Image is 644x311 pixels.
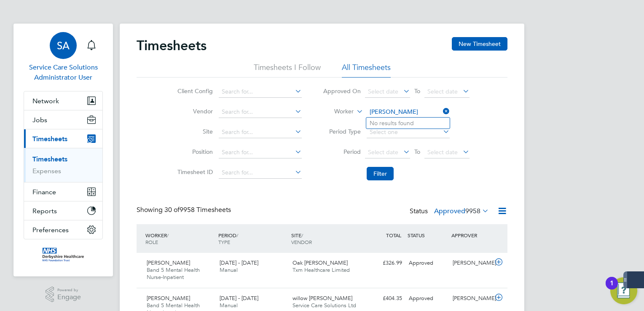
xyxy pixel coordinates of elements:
[449,256,493,270] div: [PERSON_NAME]
[32,188,56,196] span: Finance
[219,126,302,138] input: Search for...
[46,287,81,303] a: Powered byEngage
[449,292,493,306] div: [PERSON_NAME]
[367,167,394,180] button: Filter
[167,232,169,239] span: /
[292,259,348,266] span: Oak [PERSON_NAME]
[145,239,158,245] span: ROLE
[323,128,361,135] label: Period Type
[43,248,84,261] img: derbyshire-nhs-logo-retina.png
[289,228,362,249] div: SITE
[220,266,238,273] span: Manual
[219,106,302,118] input: Search for...
[292,302,356,309] span: Service Care Solutions Ltd
[220,295,258,302] span: [DATE] - [DATE]
[147,266,200,281] span: Band 5 Mental Health Nurse-Inpatient
[368,148,398,156] span: Select date
[427,88,458,95] span: Select date
[57,294,81,301] span: Engage
[24,220,102,239] button: Preferences
[220,259,258,266] span: [DATE] - [DATE]
[368,88,398,95] span: Select date
[24,110,102,129] button: Jobs
[405,256,449,270] div: Approved
[24,148,102,182] div: Timesheets
[57,287,81,294] span: Powered by
[24,182,102,201] button: Finance
[449,228,493,243] div: APPROVER
[405,292,449,306] div: Approved
[218,239,230,245] span: TYPE
[147,259,190,266] span: [PERSON_NAME]
[323,87,361,95] label: Approved On
[405,228,449,243] div: STATUS
[342,62,391,78] li: All Timesheets
[362,292,405,306] div: £404.35
[323,148,361,155] label: Period
[164,206,231,214] span: 9958 Timesheets
[410,206,491,217] div: Status
[367,126,450,138] input: Select one
[175,128,213,135] label: Site
[32,97,59,105] span: Network
[216,228,289,249] div: PERIOD
[427,148,458,156] span: Select date
[32,155,67,163] a: Timesheets
[301,232,303,239] span: /
[386,232,401,239] span: TOTAL
[24,129,102,148] button: Timesheets
[175,148,213,155] label: Position
[24,62,103,83] span: Service Care Solutions Administrator User
[164,206,180,214] span: 30 of
[292,295,352,302] span: willow [PERSON_NAME]
[412,86,423,97] span: To
[452,37,507,51] button: New Timesheet
[32,116,47,124] span: Jobs
[24,248,103,261] a: Go to home page
[367,106,450,118] input: Search for...
[32,167,61,175] a: Expenses
[219,86,302,98] input: Search for...
[316,107,354,116] label: Worker
[465,207,480,215] span: 9958
[24,201,102,220] button: Reports
[220,302,238,309] span: Manual
[175,87,213,95] label: Client Config
[143,228,216,249] div: WORKER
[24,91,102,110] button: Network
[236,232,238,239] span: /
[57,40,70,51] span: SA
[24,32,103,83] a: SAService Care Solutions Administrator User
[137,37,207,54] h2: Timesheets
[366,118,450,129] li: No results found
[175,107,213,115] label: Vendor
[610,277,637,304] button: Open Resource Center, 1 new notification
[13,24,113,276] nav: Main navigation
[219,147,302,158] input: Search for...
[610,283,614,294] div: 1
[254,62,321,78] li: Timesheets I Follow
[412,146,423,157] span: To
[32,226,69,234] span: Preferences
[219,167,302,179] input: Search for...
[137,206,233,214] div: Showing
[292,266,350,273] span: Txm Healthcare Limited
[32,207,57,215] span: Reports
[147,295,190,302] span: [PERSON_NAME]
[434,207,489,215] label: Approved
[362,256,405,270] div: £326.99
[291,239,312,245] span: VENDOR
[175,168,213,176] label: Timesheet ID
[32,135,67,143] span: Timesheets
